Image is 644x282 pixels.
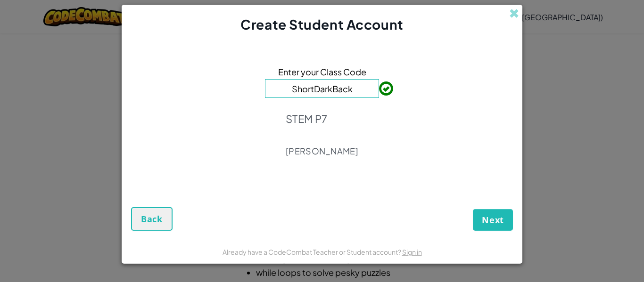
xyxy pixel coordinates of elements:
[223,248,402,256] span: Already have a CodeCombat Teacher or Student account?
[402,248,422,256] a: Sign in
[473,209,513,231] button: Next
[286,145,358,157] p: [PERSON_NAME]
[131,207,173,231] button: Back
[286,112,358,125] p: STEM P7
[278,65,366,79] span: Enter your Class Code
[482,214,504,226] span: Next
[240,16,403,32] span: Create Student Account
[141,213,163,225] span: Back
